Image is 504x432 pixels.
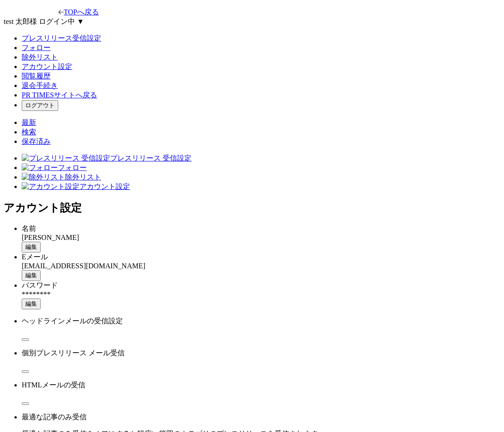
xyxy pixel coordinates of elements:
[22,82,58,89] a: 退会手続き
[22,349,500,358] p: 個別プレスリリース メール受信
[22,91,97,99] a: PR TIMESサイトへ戻る
[22,138,51,145] a: 保存済み
[22,270,41,281] button: 編集
[22,34,101,42] a: プレスリリース受信設定
[22,381,500,390] p: HTMLメールの受信
[22,281,500,290] div: パスワード
[22,128,36,136] a: 検索
[4,154,500,192] nav: サイドメニュー
[79,183,130,190] span: アカウント設定
[25,300,37,307] span: 編集
[22,173,500,182] a: 除外リスト除外リスト
[22,234,500,242] div: [PERSON_NAME]
[22,182,500,192] a: アカウント設定アカウント設定
[22,63,72,70] a: アカウント設定
[22,413,500,422] p: 最適な記事のみ受信
[22,173,65,182] img: 除外リスト
[4,17,500,111] div: 様 ログイン中 ▼
[22,262,500,270] div: [EMAIL_ADDRESS][DOMAIN_NAME]
[22,253,500,262] div: Eメール
[22,53,58,61] a: 除外リスト
[58,8,99,16] a: PR TIMESのトップページはこちら
[22,224,500,234] div: 名前
[25,244,37,250] span: 編集
[22,317,500,326] p: ヘッドラインメールの受信設定
[22,44,51,51] a: フォロー
[22,242,41,253] button: 編集
[22,163,500,173] a: フォローフォロー
[22,154,110,163] img: プレスリリース 受信設定
[22,182,79,192] img: アカウント設定
[4,8,58,16] a: PR TIMESのトップページはこちら
[110,154,191,162] span: プレスリリース 受信設定
[22,119,36,126] a: 最新
[25,272,37,279] span: 編集
[4,201,500,215] h2: アカウント設定
[22,72,51,80] a: 閲覧履歴
[22,100,58,111] button: ログアウト
[22,154,500,163] a: プレスリリース 受信設定プレスリリース 受信設定
[58,164,87,171] span: フォロー
[22,163,58,173] img: フォロー
[4,18,30,25] span: test 太郎
[65,173,101,181] span: 除外リスト
[22,299,41,309] button: 編集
